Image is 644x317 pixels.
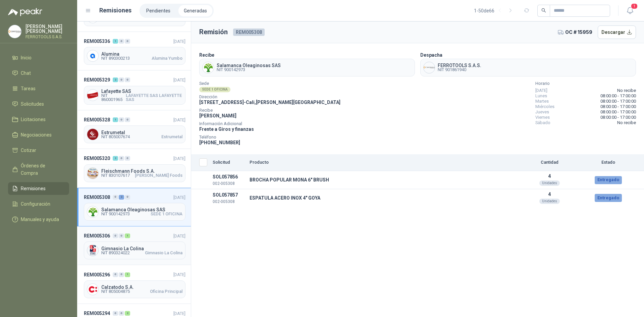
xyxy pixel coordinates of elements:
[420,52,442,58] b: Despacha
[199,122,340,125] span: Información Adicional
[424,62,435,73] img: Company Logo
[8,98,69,110] a: Solicitudes
[87,206,98,217] img: Company Logo
[25,35,69,39] p: FERROTOOLS S.A.S.
[87,168,98,179] img: Company Logo
[101,173,130,177] span: NIT 830107617
[125,233,130,238] div: 1
[565,29,592,36] span: OC # 15959
[119,311,124,316] div: 0
[84,38,110,45] span: REM005336
[173,156,185,161] span: [DATE]
[8,67,69,80] a: Chat
[8,25,21,38] img: Company Logo
[233,29,265,36] span: REM005308
[84,310,110,317] span: REM005294
[583,189,633,207] td: Entregado
[141,5,176,16] li: Pendientes
[600,99,636,104] span: 08:00:00 - 17:00:00
[21,216,59,223] span: Manuales y ayuda
[113,156,118,161] div: 2
[101,246,182,251] span: Gimnasio La Colina
[191,154,210,171] th: Seleccionar/deseleccionar
[199,140,240,145] span: [PHONE_NUMBER]
[535,115,550,120] span: Viernes
[199,87,230,92] div: SEDE 1 OFICINA
[113,77,118,82] div: 2
[77,32,191,70] a: REM005336100[DATE] Company LogoAluminaNIT 890300213Alumina Yumbo
[21,116,46,123] span: Licitaciones
[217,68,281,72] span: NIT 900142973
[77,110,191,149] a: REM005328100[DATE] Company LogoEstrumetalNIT 805007674Estrumetal
[173,272,185,277] span: [DATE]
[101,285,182,289] span: Calzatodo S.A.
[152,56,182,60] span: Alumina Yumbo
[8,198,69,210] a: Configuración
[8,182,69,195] a: Remisiones
[539,199,560,204] div: Unidades
[598,25,636,39] button: Descargar
[535,104,554,109] span: Miércoles
[87,50,98,61] img: Company Logo
[21,147,36,154] span: Cotizar
[199,113,236,118] span: [PERSON_NAME]
[101,17,130,21] span: NIT 805004875
[119,156,124,161] div: 0
[84,194,110,201] span: REM005308
[199,82,340,85] span: Sede
[583,154,633,171] th: Estado
[113,272,118,277] div: 0
[173,117,185,122] span: [DATE]
[21,69,31,77] span: Chat
[87,90,98,101] img: Company Logo
[535,82,636,85] span: Horario
[173,311,185,316] span: [DATE]
[84,76,110,84] span: REM005329
[600,115,636,120] span: 08:00:00 - 17:00:00
[217,63,281,68] span: Salamanca Oleaginosas SAS
[119,39,124,44] div: 0
[600,93,636,99] span: 08:00:00 - 17:00:00
[8,8,42,16] img: Logo peakr
[535,120,550,125] span: Sábado
[8,128,69,141] a: Negociaciones
[101,94,126,102] span: NIT 860001965
[624,5,636,17] button: 1
[119,77,124,82] div: 0
[213,180,244,187] p: 002-005308
[119,272,124,277] div: 0
[125,156,130,161] div: 0
[173,77,185,83] span: [DATE]
[539,180,560,186] div: Unidades
[535,109,549,115] span: Jueves
[113,195,118,200] div: 0
[145,251,182,255] span: Gimnasio La Colina
[113,233,118,238] div: 0
[631,3,638,9] span: 1
[21,54,32,61] span: Inicio
[113,117,118,122] div: 1
[213,199,244,205] p: 002-005308
[8,159,69,179] a: Órdenes de Compra
[516,154,583,171] th: Cantidad
[519,173,580,179] p: 4
[84,155,110,162] span: REM005320
[101,289,130,294] span: NIT 805004875
[21,100,44,108] span: Solicitudes
[8,82,69,95] a: Tareas
[169,17,182,21] span: Cali 18
[173,233,185,239] span: [DATE]
[583,171,633,189] td: Entregado
[600,109,636,115] span: 08:00:00 - 17:00:00
[101,169,182,173] span: Fleischmann Foods S.A.
[77,188,191,226] a: REM005308020[DATE] Company LogoSalamanca Oleaginosas SASNIT 900142973SEDE 1 OFICINA
[119,195,124,200] div: 2
[125,195,130,200] div: 0
[101,212,130,216] span: NIT 900142973
[119,117,124,122] div: 0
[101,89,182,94] span: Lafayette SAS
[101,130,182,135] span: Estrumetal
[87,284,98,295] img: Company Logo
[84,116,110,123] span: REM005328
[21,131,52,139] span: Negociaciones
